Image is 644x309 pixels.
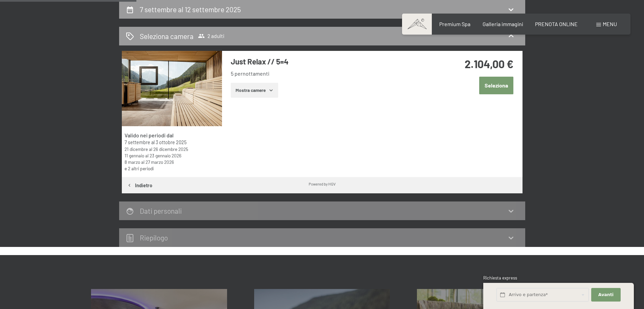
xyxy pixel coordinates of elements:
button: Seleziona [479,77,513,94]
time: 27/03/2026 [146,159,174,165]
a: PRENOTA ONLINE [535,21,578,27]
button: Avanti [591,288,620,302]
div: al [125,152,219,159]
span: Menu [603,21,617,27]
img: mss_renderimg.php [122,51,222,126]
time: 08/03/2026 [125,159,140,165]
button: Indietro [122,177,157,193]
button: Mostra camere [231,83,278,98]
span: 2 adulti [198,33,224,39]
h2: 7 settembre al 12 settembre 2025 [140,5,241,14]
strong: 2.104,00 € [465,57,513,70]
span: Richiesta express [483,275,517,281]
div: Powered by HGV [309,181,336,187]
a: Galleria immagini [483,21,523,27]
time: 03/10/2025 [156,139,186,145]
h3: Just Relax // 5=4 [231,56,432,67]
strong: Valido nei periodi dal [125,132,174,138]
div: al [125,146,219,152]
h2: Dati personali [140,207,182,215]
time: 21/12/2025 [125,146,148,152]
time: 07/09/2025 [125,139,150,145]
li: 5 pernottamenti [231,70,432,77]
div: al [125,159,219,165]
time: 11/01/2026 [125,153,144,158]
time: 23/01/2026 [150,153,181,158]
h2: Seleziona camera [140,31,194,41]
span: Avanti [598,292,614,298]
div: al [125,139,219,146]
a: Premium Spa [439,21,470,27]
a: e 2 altri periodi [125,166,154,171]
h2: Riepilogo [140,233,168,242]
time: 26/12/2025 [153,146,188,152]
